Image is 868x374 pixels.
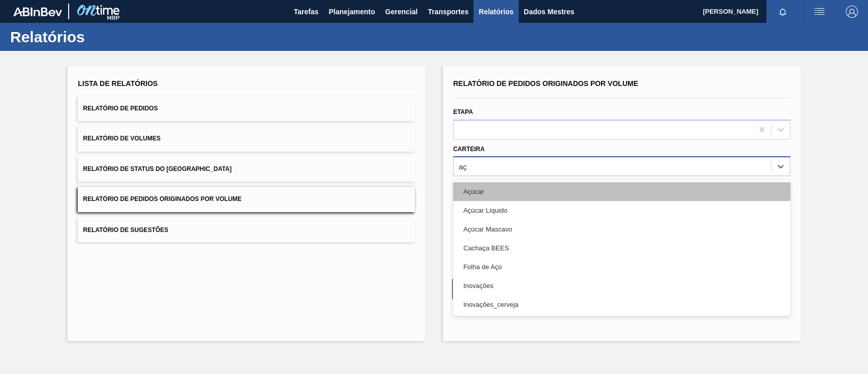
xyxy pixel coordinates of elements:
button: Relatório de Sugestões [78,217,415,242]
font: Relatório de Pedidos [83,105,158,112]
button: Notificações [766,5,799,19]
font: Relatório de Status do [GEOGRAPHIC_DATA] [83,165,231,172]
font: Relatórios [478,8,513,16]
font: Relatório de Volumes [83,135,160,142]
button: Relatório de Status do [GEOGRAPHIC_DATA] [78,157,415,182]
font: Tarefas [294,8,319,16]
font: Açúcar [463,188,484,195]
font: Folha de Aço [463,263,502,271]
button: Relatório de Pedidos Originados por Volume [78,187,415,212]
font: Açúcar Líquido [463,207,507,214]
img: Sair [846,6,858,18]
font: Relatórios [10,28,85,45]
img: TNhmsLtSVTkK8tSr43FrP2fwEKptu5GPRR3wAAAABJRU5ErkJggg== [13,7,62,16]
font: Relatório de Pedidos Originados por Volume [83,196,242,203]
font: Planejamento [328,8,375,16]
font: Carteira [453,146,485,153]
font: Relatório de Sugestões [83,226,168,233]
button: Limpar [452,279,616,299]
font: Etapa [453,108,473,116]
font: Transportes [428,8,468,16]
button: Relatório de Volumes [78,126,415,151]
img: ações do usuário [813,6,825,18]
button: Relatório de Pedidos [78,96,415,121]
font: Dados Mestres [524,8,575,16]
font: [PERSON_NAME] [703,8,758,15]
font: Inovações_cerveja [463,301,518,308]
font: Inovações [463,282,493,290]
font: Cachaça BEES [463,244,509,252]
font: Gerencial [385,8,417,16]
font: Relatório de Pedidos Originados por Volume [453,79,638,88]
font: Açúcar Mascavo [463,225,512,233]
font: Lista de Relatórios [78,79,158,88]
